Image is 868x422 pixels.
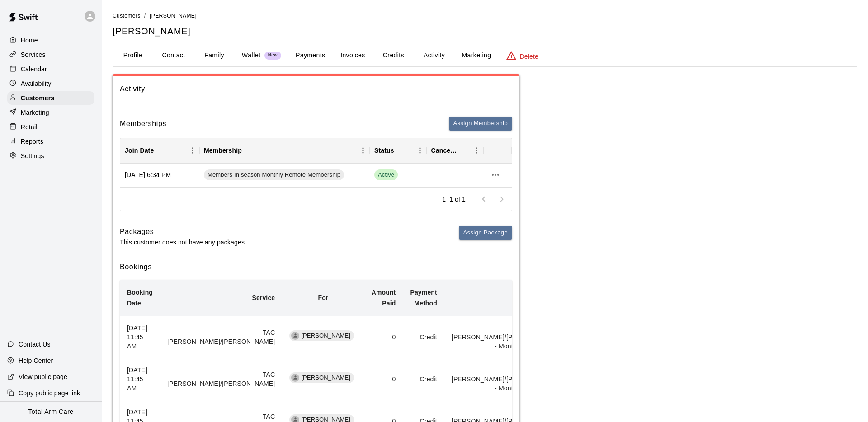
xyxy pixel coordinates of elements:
button: Payments [288,45,332,66]
button: Activity [414,45,454,66]
span: Customers [113,13,141,19]
button: Sort [242,144,255,157]
div: basic tabs example [113,45,857,66]
td: Credit [403,316,444,358]
p: Settings [21,151,44,160]
a: Customers [7,91,94,105]
h6: Memberships [120,118,166,130]
a: Members In season Monthly Remote Membership [204,169,347,180]
p: This customer does not have any packages. [120,238,246,247]
td: 1 from [PERSON_NAME]/[PERSON_NAME] - Monthly 1x per Week [444,316,566,358]
div: Join Date [125,138,154,163]
b: Amount Paid [372,289,396,307]
button: Menu [470,144,483,157]
span: [PERSON_NAME] [297,332,354,340]
button: Sort [154,144,166,157]
button: Assign Membership [449,117,512,131]
b: Service [252,294,275,301]
p: Availability [21,79,52,88]
div: Join Date [120,138,199,163]
button: Family [194,45,235,66]
p: 1–1 of 1 [442,195,466,204]
a: Settings [7,149,94,163]
a: Reports [7,135,94,148]
th: [DATE] 11:45 AM [120,358,160,400]
p: Contact Us [19,340,51,349]
p: Copy public page link [19,389,80,398]
p: Wallet [242,51,261,60]
button: Menu [186,144,199,157]
h6: Bookings [120,261,512,273]
a: Retail [7,120,94,134]
button: Profile [113,45,153,66]
div: [DATE] 6:34 PM [120,164,199,187]
a: Calendar [7,62,94,76]
button: Sort [457,144,470,157]
div: Cancel Date [431,138,458,163]
span: Active [374,169,398,180]
span: [PERSON_NAME] [150,13,197,19]
div: Andrew Todaro [291,374,299,382]
a: Services [7,48,94,61]
span: Members In season Monthly Remote Membership [204,171,344,179]
nav: breadcrumb [113,11,857,21]
p: Retail [21,122,38,131]
p: Customers [21,94,54,103]
button: Credits [373,45,414,66]
b: For [318,294,328,301]
button: more actions [488,167,503,183]
td: TAC [PERSON_NAME]/[PERSON_NAME] [160,358,282,400]
h6: Packages [120,226,246,238]
p: Marketing [21,108,49,117]
button: Invoices [332,45,373,66]
div: Status [374,138,394,163]
span: Active [374,171,398,179]
span: [PERSON_NAME] [297,374,354,382]
span: New [264,52,281,58]
a: Home [7,33,94,47]
p: Home [21,36,38,45]
td: TAC [PERSON_NAME]/[PERSON_NAME] [160,316,282,358]
p: Services [21,50,46,59]
button: Marketing [454,45,498,66]
th: [DATE] 11:45 AM [120,316,160,358]
button: Menu [356,144,370,157]
button: Assign Package [459,226,512,240]
td: 1 from [PERSON_NAME]/[PERSON_NAME] - Monthly 1x per Week [444,358,566,400]
button: Sort [394,144,407,157]
div: Membership [204,138,242,163]
div: Andrew Todaro [291,332,299,340]
span: Activity [120,83,512,95]
button: Contact [153,45,194,66]
p: Delete [520,52,538,61]
h5: [PERSON_NAME] [113,25,857,38]
p: Help Center [19,356,53,365]
td: Credit [403,358,444,400]
p: View public page [19,372,67,381]
p: Calendar [21,65,47,74]
div: Cancel Date [427,138,484,163]
div: Status [370,138,427,163]
td: 0 [364,358,403,400]
a: Customers [113,12,141,19]
a: Availability [7,77,94,90]
button: Menu [413,144,427,157]
li: / [144,11,146,20]
b: Payment Method [410,289,437,307]
p: Reports [21,137,43,146]
p: Total Arm Care [28,407,73,417]
b: Booking Date [127,289,153,307]
a: Marketing [7,106,94,119]
td: 0 [364,316,403,358]
div: Membership [199,138,370,163]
